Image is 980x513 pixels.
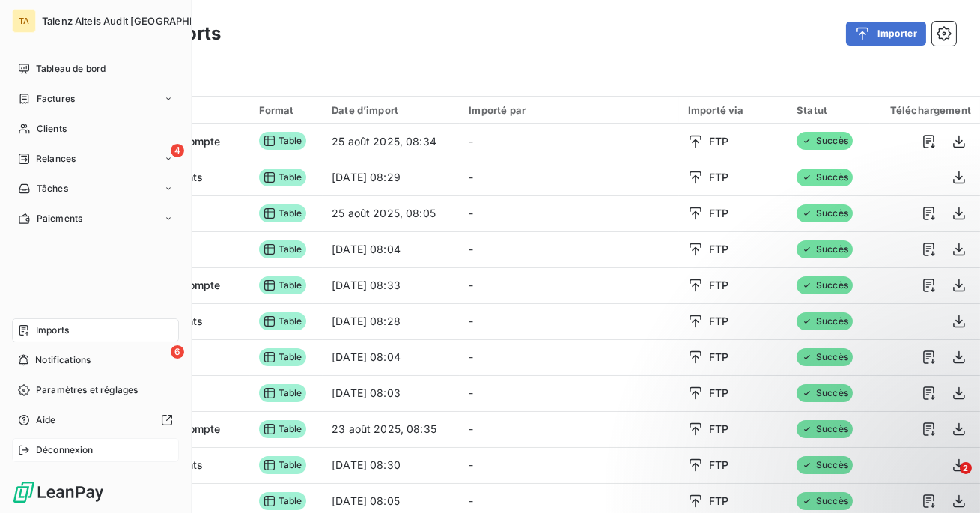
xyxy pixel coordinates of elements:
span: FTP [709,494,728,509]
td: - [460,267,679,303]
span: Table [259,492,307,510]
td: [DATE] 08:03 [323,375,460,411]
td: [DATE] 08:30 [323,447,460,483]
span: Table [259,169,307,186]
img: Logo LeanPay [12,480,105,504]
span: Succès [797,312,853,330]
td: 23 août 2025, 08:35 [323,411,460,447]
span: FTP [709,170,728,185]
span: FTP [709,242,728,257]
span: Succès [797,348,853,366]
td: [DATE] 08:33 [323,267,460,303]
span: FTP [709,134,728,149]
td: - [460,231,679,267]
span: Paiements [37,212,82,225]
td: - [460,339,679,375]
iframe: Intercom live chat [929,462,965,498]
span: Table [259,240,307,258]
span: 2 [960,462,972,474]
span: Table [259,420,307,438]
span: Table [259,348,307,366]
span: Succès [797,492,853,510]
span: 6 [171,345,184,359]
span: Succès [797,204,853,222]
span: Déconnexion [36,443,94,457]
td: - [460,447,679,483]
span: FTP [709,206,728,221]
div: Format [259,104,314,116]
a: Tableau de bord [12,57,179,81]
span: Succès [797,169,853,186]
a: Tâches [12,177,179,201]
a: Aide [12,408,179,432]
span: FTP [709,350,728,365]
td: 25 août 2025, 08:05 [323,195,460,231]
td: - [460,411,679,447]
td: - [460,160,679,195]
td: [DATE] 08:04 [323,231,460,267]
span: Notifications [35,353,91,367]
div: Téléchargement [879,104,971,116]
div: Statut [797,104,861,116]
span: Table [259,384,307,402]
td: 25 août 2025, 08:34 [323,124,460,160]
div: Importé par [469,104,670,116]
span: Succès [797,276,853,294]
div: TA [12,9,36,33]
td: - [460,303,679,339]
span: Succès [797,240,853,258]
span: Tableau de bord [36,62,106,76]
span: Succès [797,132,853,150]
span: Clients [37,122,67,136]
td: [DATE] 08:28 [323,303,460,339]
iframe: Intercom notifications message [681,368,980,473]
span: Paramètres et réglages [36,383,138,397]
span: Table [259,204,307,222]
span: Relances [36,152,76,166]
a: Paiements [12,207,179,231]
td: [DATE] 08:29 [323,160,460,195]
a: Clients [12,117,179,141]
div: Importé via [688,104,779,116]
span: Table [259,456,307,474]
span: Imports [36,324,69,337]
td: - [460,124,679,160]
span: Factures [37,92,75,106]
button: Importer [846,22,926,46]
span: FTP [709,314,728,329]
span: FTP [709,278,728,293]
a: Imports [12,318,179,342]
span: Table [259,132,307,150]
a: 4Relances [12,147,179,171]
td: - [460,195,679,231]
a: Paramètres et réglages [12,378,179,402]
td: [DATE] 08:04 [323,339,460,375]
span: Talenz Alteis Audit [GEOGRAPHIC_DATA] [42,15,234,27]
span: Aide [36,413,56,427]
div: Date d’import [332,104,451,116]
span: Table [259,312,307,330]
span: 4 [171,144,184,157]
a: Factures [12,87,179,111]
td: - [460,375,679,411]
span: Tâches [37,182,68,195]
span: Table [259,276,307,294]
